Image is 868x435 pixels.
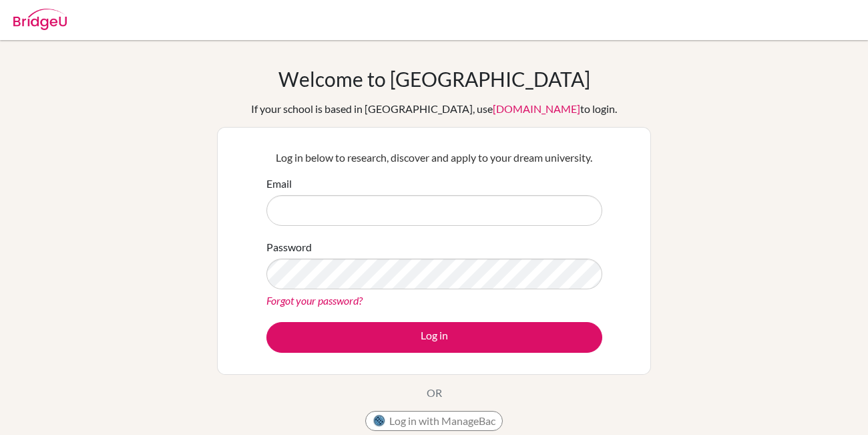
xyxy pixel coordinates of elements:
[278,67,590,91] h1: Welcome to [GEOGRAPHIC_DATA]
[13,9,67,30] img: Bridge-U
[251,101,617,117] div: If your school is based in [GEOGRAPHIC_DATA], use to login.
[427,385,442,401] p: OR
[266,322,602,353] button: Log in
[365,411,503,431] button: Log in with ManageBac
[266,239,312,255] label: Password
[493,102,580,115] a: [DOMAIN_NAME]
[266,294,363,307] a: Forgot your password?
[266,150,602,166] p: Log in below to research, discover and apply to your dream university.
[266,176,292,192] label: Email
